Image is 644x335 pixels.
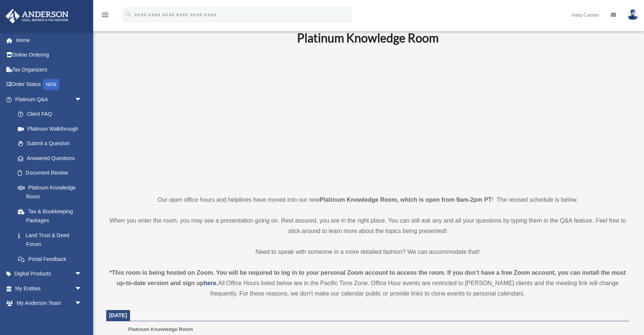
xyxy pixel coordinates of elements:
[75,296,89,311] span: arrow_drop_down
[75,281,89,296] span: arrow_drop_down
[10,107,93,122] a: Client FAQ
[101,13,110,19] a: menu
[3,9,71,23] img: Anderson Advisors Platinum Portal
[110,269,626,286] strong: *This room is being hosted on Zoom. You will be required to log in to your personal Zoom account ...
[75,267,89,282] span: arrow_drop_down
[5,48,93,63] a: Online Ordering
[106,247,629,257] p: Need to speak with someone in a more detailed fashion? We can accommodate that!
[109,312,127,318] span: [DATE]
[204,280,217,286] a: here
[10,180,89,204] a: Platinum Knowledge Room
[106,268,629,299] div: All Office Hours listed below are in the Pacific Time Zone. Office Hour events are restricted to ...
[5,267,93,281] a: Digital Productsarrow_drop_down
[216,280,218,286] strong: .
[10,166,93,181] a: Document Review
[5,33,93,48] a: Home
[101,10,110,19] i: menu
[256,55,480,181] iframe: 231110_Toby_KnowledgeRoom
[297,31,439,45] b: Platinum Knowledge Room
[43,79,59,90] div: NEW
[5,62,93,77] a: Tax Organizers
[75,92,89,107] span: arrow_drop_down
[10,136,93,151] a: Submit a Question
[10,121,93,136] a: Platinum Walkthrough
[10,151,93,166] a: Answered Questions
[10,252,93,267] a: Portal Feedback
[106,216,629,236] p: When you enter the room, you may see a presentation going on. Rest assured, you are in the right ...
[627,9,638,20] img: User Pic
[5,77,93,92] a: Order StatusNEW
[5,281,93,296] a: My Entitiesarrow_drop_down
[5,296,93,311] a: My Anderson Teamarrow_drop_down
[124,10,133,18] i: search
[320,197,492,203] strong: Platinum Knowledge Room, which is open from 9am-2pm PT
[5,92,93,107] a: Platinum Q&Aarrow_drop_down
[128,326,193,332] span: Platinum Knowledge Room
[10,204,93,228] a: Tax & Bookkeeping Packages
[106,195,629,205] p: Our open office hours and helplines have moved into our new ! The revised schedule is below.
[10,228,93,252] a: Land Trust & Deed Forum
